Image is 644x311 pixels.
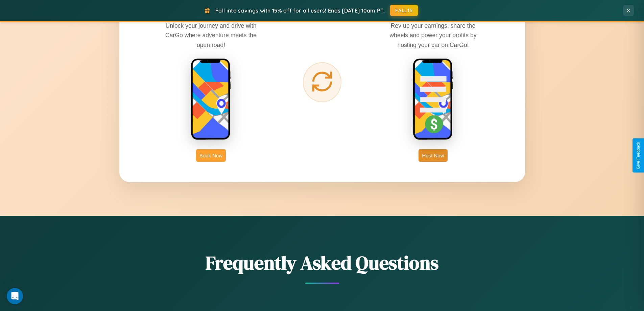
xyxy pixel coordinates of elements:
div: Open Intercom Messenger [7,288,23,304]
img: rent phone [191,58,231,141]
div: Give Feedback [636,142,641,169]
button: Host Now [419,149,447,162]
span: Fall into savings with 15% off for all users! Ends [DATE] 10am PT. [215,7,385,14]
p: Unlock your journey and drive with CarGo where adventure meets the open road! [160,21,262,49]
button: FALL15 [390,5,418,16]
button: Book Now [196,149,226,162]
p: Rev up your earnings, share the wheels and power your profits by hosting your car on CarGo! [382,21,484,49]
h2: Frequently Asked Questions [119,250,525,276]
img: host phone [413,58,453,141]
